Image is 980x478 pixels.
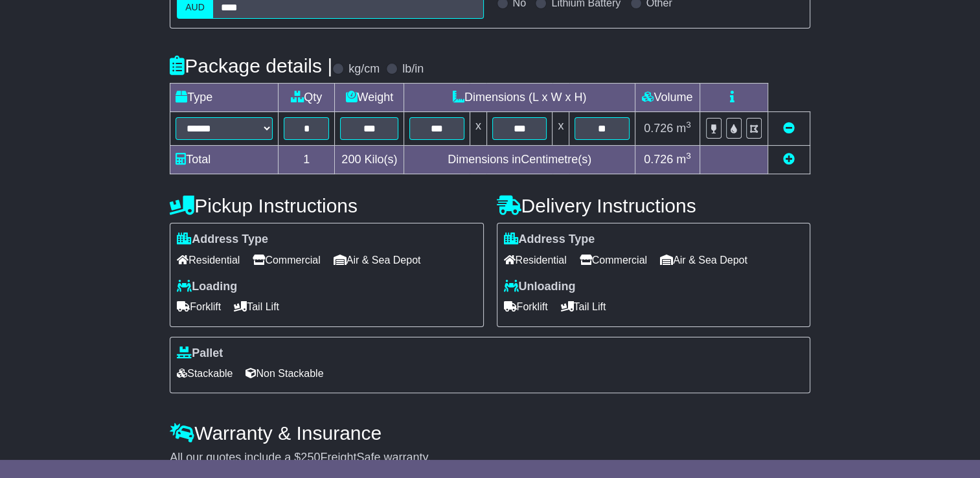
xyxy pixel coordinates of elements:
[177,347,223,361] label: Pallet
[504,280,576,294] label: Unloading
[177,233,268,247] label: Address Type
[279,84,335,112] td: Qty
[402,62,424,76] label: lb/in
[170,84,279,112] td: Type
[170,451,810,465] div: All our quotes include a $ FreightSafe warranty.
[170,146,279,174] td: Total
[783,153,795,166] a: Add new item
[177,297,221,317] span: Forklift
[301,451,320,464] span: 250
[504,250,567,270] span: Residential
[783,122,795,135] a: Remove this item
[553,112,569,146] td: x
[335,146,404,174] td: Kilo(s)
[253,250,320,270] span: Commercial
[177,280,237,294] label: Loading
[404,84,635,112] td: Dimensions (L x W x H)
[580,250,647,270] span: Commercial
[504,297,548,317] span: Forklift
[561,297,606,317] span: Tail Lift
[470,112,486,146] td: x
[497,195,810,216] h4: Delivery Instructions
[177,363,233,383] span: Stackable
[676,122,691,135] span: m
[177,250,240,270] span: Residential
[245,363,323,383] span: Non Stackable
[170,422,810,444] h4: Warranty & Insurance
[686,151,691,161] sup: 3
[686,120,691,130] sup: 3
[234,297,279,317] span: Tail Lift
[504,233,595,247] label: Address Type
[644,122,673,135] span: 0.726
[676,153,691,166] span: m
[348,62,380,76] label: kg/cm
[334,250,421,270] span: Air & Sea Depot
[660,250,747,270] span: Air & Sea Depot
[341,153,361,166] span: 200
[404,146,635,174] td: Dimensions in Centimetre(s)
[644,153,673,166] span: 0.726
[279,146,335,174] td: 1
[170,195,483,216] h4: Pickup Instructions
[170,55,332,76] h4: Package details |
[635,84,700,112] td: Volume
[335,84,404,112] td: Weight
